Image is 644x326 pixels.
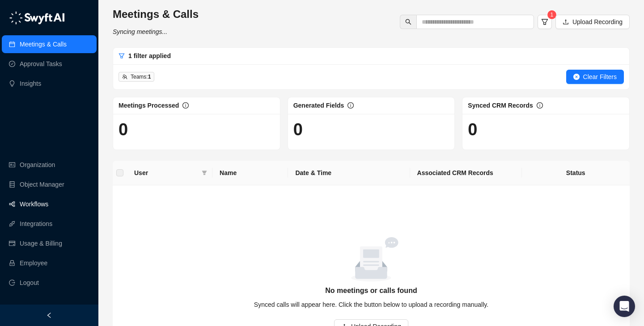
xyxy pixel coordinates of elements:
[134,168,198,178] span: User
[537,102,543,109] span: info-circle
[410,161,522,185] th: Associated CRM Records
[20,75,41,92] a: Insights
[541,18,548,25] span: filter
[119,119,275,140] h1: 0
[254,301,488,308] span: Synced calls will appear here. Click the button below to upload a recording manually.
[405,19,411,25] span: search
[20,35,67,53] a: Meetings & Calls
[583,72,617,82] span: Clear Filters
[128,52,171,59] span: 1 filter applied
[566,70,624,84] button: Clear Filters
[20,176,64,193] a: Object Manager
[113,7,199,21] h3: Meetings & Calls
[555,15,630,29] button: Upload Recording
[551,12,554,18] span: 1
[119,102,179,109] span: Meetings Processed
[572,17,623,27] span: Upload Recording
[202,170,207,176] span: filter
[20,274,39,292] span: Logout
[20,195,48,213] a: Workflows
[293,102,344,109] span: Generated Fields
[573,74,580,80] span: close-circle
[9,11,65,25] img: logo-05li4sbe.png
[468,102,533,109] span: Synced CRM Records
[347,102,354,109] span: info-circle
[122,74,127,79] span: team
[20,234,62,252] a: Usage & Billing
[131,74,151,80] span: Teams:
[547,10,556,19] sup: 1
[468,119,624,140] h1: 0
[563,19,569,25] span: upload
[212,161,288,185] th: Name
[148,74,151,80] b: 1
[20,254,47,272] a: Employee
[20,156,55,174] a: Organization
[119,53,125,59] span: filter
[182,102,189,109] span: info-circle
[288,161,410,185] th: Date & Time
[200,166,209,180] span: filter
[46,312,52,318] span: left
[123,285,619,296] h5: No meetings or calls found
[20,215,52,233] a: Integrations
[522,161,630,185] th: Status
[614,296,635,317] div: Open Intercom Messenger
[20,55,62,73] a: Approval Tasks
[113,28,167,35] i: Syncing meetings...
[9,280,15,286] span: logout
[293,119,449,140] h1: 0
